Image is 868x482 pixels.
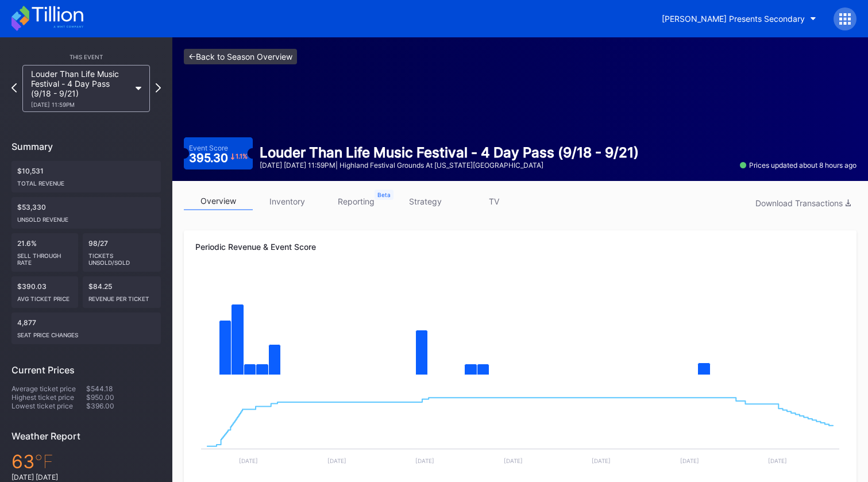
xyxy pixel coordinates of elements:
[184,49,297,64] a: <-Back to Season Overview
[17,248,72,266] div: Sell Through Rate
[189,152,248,164] div: 395.30
[83,233,161,272] div: 98/27
[17,211,155,223] div: Unsold Revenue
[750,195,857,211] button: Download Transactions
[34,450,53,473] span: ℉
[260,144,639,161] div: Louder Than Life Music Festival - 4 Day Pass (9/18 - 9/21)
[11,161,161,192] div: $10,531
[236,153,248,160] div: 1.1 %
[88,291,156,302] div: Revenue per ticket
[184,192,253,210] a: overview
[322,192,391,210] a: reporting
[11,364,161,376] div: Current Prices
[17,327,155,338] div: seat price changes
[662,14,805,24] div: [PERSON_NAME] Presents Secondary
[327,457,346,464] text: [DATE]
[239,457,258,464] text: [DATE]
[11,384,86,393] div: Average ticket price
[88,248,156,266] div: Tickets Unsold/Sold
[11,313,161,344] div: 4,877
[460,192,528,210] a: TV
[189,144,228,152] div: Event Score
[253,192,322,210] a: inventory
[11,197,161,229] div: $53,330
[31,69,130,108] div: Louder Than Life Music Festival - 4 Day Pass (9/18 - 9/21)
[11,450,161,473] div: 63
[195,242,845,252] div: Periodic Revenue & Event Score
[195,272,845,387] svg: Chart title
[680,457,699,464] text: [DATE]
[391,192,460,210] a: strategy
[415,457,434,464] text: [DATE]
[755,198,851,208] div: Download Transactions
[195,387,845,473] svg: Chart title
[11,233,78,272] div: 21.6%
[11,402,86,410] div: Lowest ticket price
[17,175,155,187] div: Total Revenue
[11,141,161,152] div: Summary
[17,291,72,302] div: Avg ticket price
[11,276,78,308] div: $390.03
[86,384,161,393] div: $544.18
[11,473,161,481] div: [DATE] [DATE]
[11,393,86,402] div: Highest ticket price
[31,101,130,108] div: [DATE] 11:59PM
[592,457,611,464] text: [DATE]
[86,402,161,410] div: $396.00
[11,53,161,60] div: This Event
[83,276,161,308] div: $84.25
[504,457,523,464] text: [DATE]
[768,457,787,464] text: [DATE]
[653,8,825,29] button: [PERSON_NAME] Presents Secondary
[260,161,639,169] div: [DATE] [DATE] 11:59PM | Highland Festival Grounds at [US_STATE][GEOGRAPHIC_DATA]
[11,430,161,442] div: Weather Report
[740,161,857,169] div: Prices updated about 8 hours ago
[86,393,161,402] div: $950.00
